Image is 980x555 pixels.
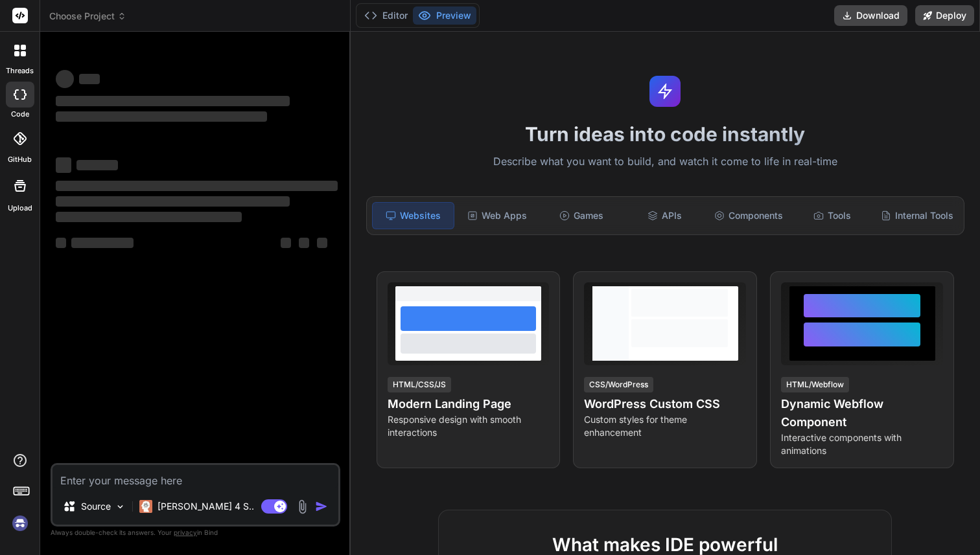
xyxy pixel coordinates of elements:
[56,196,290,207] span: ‌
[915,5,974,26] button: Deploy
[624,202,705,229] div: APIs
[9,512,31,534] img: signin
[8,203,32,214] label: Upload
[584,377,653,392] div: CSS/WordPress
[315,500,328,513] img: icon
[358,153,973,170] p: Describe what you want to build, and watch it come to life in real-time
[708,202,789,229] div: Components
[157,500,254,513] p: [PERSON_NAME] 4 S..
[281,238,291,248] span: ‌
[8,154,32,165] label: GitHub
[295,499,310,514] img: attachment
[56,96,290,106] span: ‌
[834,5,907,26] button: Download
[388,413,550,439] p: Responsive design with smooth interactions
[71,238,134,248] span: ‌
[388,395,550,413] h4: Modern Landing Page
[413,6,476,25] button: Preview
[56,157,71,173] span: ‌
[388,377,451,392] div: HTML/CSS/JS
[876,202,959,229] div: Internal Tools
[792,202,873,229] div: Tools
[781,377,849,392] div: HTML/Webflow
[781,395,943,431] h4: Dynamic Webflow Component
[56,111,267,122] span: ‌
[781,431,943,457] p: Interactive components with animations
[56,212,242,222] span: ‌
[299,238,309,248] span: ‌
[139,500,152,513] img: Claude 4 Sonnet
[51,527,340,539] p: Always double-check its answers. Your in Bind
[56,238,66,248] span: ‌
[79,74,100,84] span: ‌
[56,70,74,88] span: ‌
[115,501,126,512] img: Pick Models
[358,122,973,146] h1: Turn ideas into code instantly
[81,500,111,513] p: Source
[541,202,622,229] div: Games
[174,528,197,536] span: privacy
[49,10,126,23] span: Choose Project
[11,109,29,120] label: code
[6,65,34,76] label: threads
[76,160,118,170] span: ‌
[584,413,746,439] p: Custom styles for theme enhancement
[372,202,454,229] div: Websites
[457,202,538,229] div: Web Apps
[584,395,746,413] h4: WordPress Custom CSS
[359,6,413,25] button: Editor
[56,181,338,191] span: ‌
[317,238,327,248] span: ‌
